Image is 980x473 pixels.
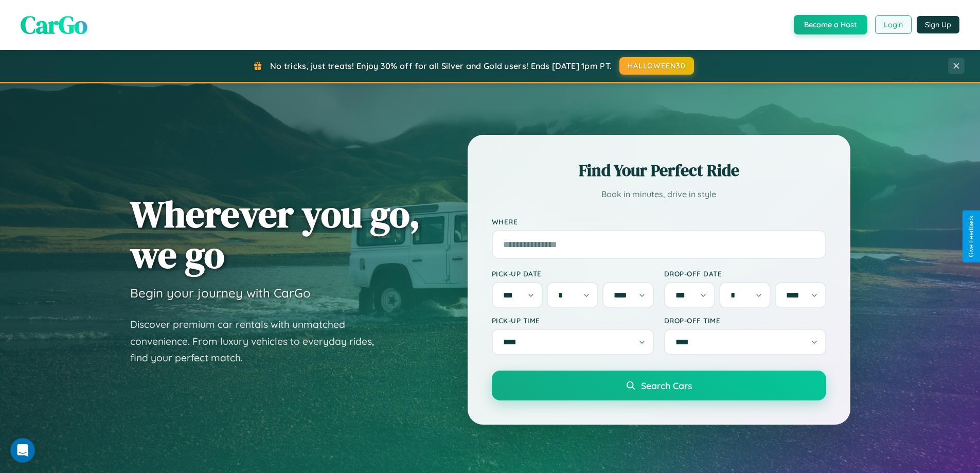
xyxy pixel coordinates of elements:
[21,8,87,42] span: CarGo
[130,194,420,275] h1: Wherever you go, we go
[270,61,612,71] span: No tricks, just treats! Enjoy 30% off for all Silver and Gold users! Ends [DATE] 1pm PT.
[492,187,826,202] p: Book in minutes, drive in style
[130,316,387,366] p: Discover premium car rentals with unmatched convenience. From luxury vehicles to everyday rides, ...
[492,371,826,400] button: Search Cars
[492,217,826,226] label: Where
[968,216,975,257] div: Give Feedback
[492,316,654,325] label: Pick-up Time
[10,438,35,463] iframe: Intercom live chat
[492,269,654,278] label: Pick-up Date
[664,316,826,325] label: Drop-off Time
[641,380,692,391] span: Search Cars
[492,159,826,182] h2: Find Your Perfect Ride
[619,57,694,75] button: HALLOWEEN30
[875,15,912,34] button: Login
[917,16,959,33] button: Sign Up
[130,285,311,301] h3: Begin your journey with CarGo
[664,269,826,278] label: Drop-off Date
[794,15,867,34] button: Become a Host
